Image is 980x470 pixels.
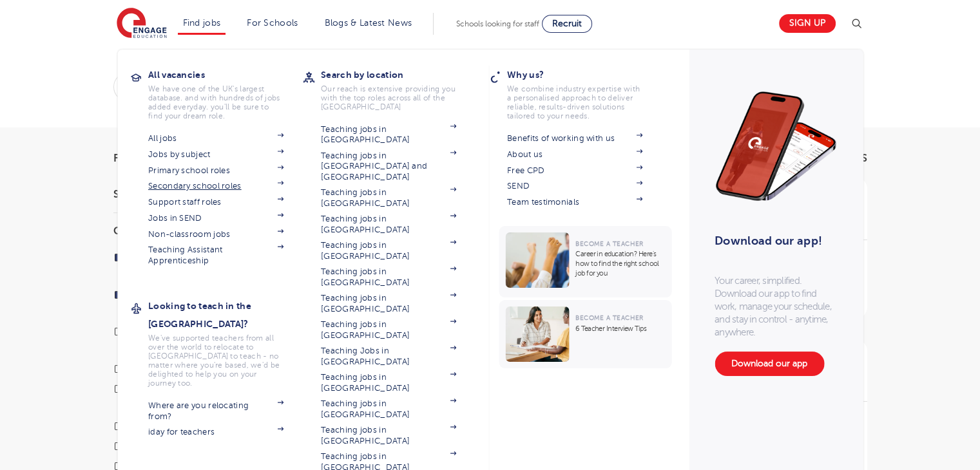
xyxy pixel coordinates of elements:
[113,226,255,236] h3: County
[325,18,412,28] a: Blogs & Latest News
[113,153,152,164] span: Filters
[575,314,643,321] span: Become a Teacher
[148,213,283,223] a: Jobs in SEND
[321,346,456,367] a: Teaching Jobs in [GEOGRAPHIC_DATA]
[575,249,665,278] p: Career in education? Here’s how to find the right school job for you
[507,133,642,144] a: Benefits of working with us
[148,245,283,266] a: Teaching Assistant Apprenticeship
[321,66,476,111] a: Search by locationOur reach is extensive providing you with the top roles across all of the [GEOG...
[148,165,283,176] a: Primary school roles
[321,372,456,393] a: Teaching jobs in [GEOGRAPHIC_DATA]
[321,214,456,235] a: Teaching jobs in [GEOGRAPHIC_DATA]
[575,324,665,334] p: 6 Teacher Interview Tips
[507,149,642,160] a: About us
[321,124,456,146] a: Teaching jobs in [GEOGRAPHIC_DATA]
[507,165,642,176] a: Free CPD
[148,84,283,120] p: We have one of the UK's largest database. and with hundreds of jobs added everyday. you'll be sur...
[507,197,642,207] a: Team testimonials
[113,72,725,102] div: Submit
[148,197,283,207] a: Support staff roles
[148,149,283,160] a: Jobs by subject
[507,84,642,120] p: We combine industry expertise with a personalised approach to deliver reliable, results-driven so...
[321,187,456,209] a: Teaching jobs in [GEOGRAPHIC_DATA]
[715,352,824,376] a: Download our app
[575,240,643,247] span: Become a Teacher
[148,181,283,191] a: Secondary school roles
[552,19,582,28] span: Recruit
[148,297,303,333] h3: Looking to teach in the [GEOGRAPHIC_DATA]?
[117,8,167,40] img: Engage Education
[148,133,283,144] a: All jobs
[321,319,456,341] a: Teaching jobs in [GEOGRAPHIC_DATA]
[321,151,456,182] a: Teaching jobs in [GEOGRAPHIC_DATA] and [GEOGRAPHIC_DATA]
[321,240,456,261] a: Teaching jobs in [GEOGRAPHIC_DATA]
[113,189,255,200] h3: Start Date
[779,14,836,33] a: Sign up
[499,226,675,297] a: Become a TeacherCareer in education? Here’s how to find the right school job for you
[148,400,283,422] a: Where are you relocating from?
[148,66,303,84] h3: All vacancies
[321,293,456,314] a: Teaching jobs in [GEOGRAPHIC_DATA]
[542,15,592,33] a: Recruit
[321,267,456,288] a: Teaching jobs in [GEOGRAPHIC_DATA]
[183,18,221,28] a: Find jobs
[715,227,831,255] h3: Download our app!
[715,274,837,339] p: Your career, simplified. Download our app to find work, manage your schedule, and stay in control...
[148,427,283,437] a: iday for teachers
[507,66,662,84] h3: Why us?
[321,399,456,420] a: Teaching jobs in [GEOGRAPHIC_DATA]
[499,300,675,368] a: Become a Teacher6 Teacher Interview Tips
[321,66,476,84] h3: Search by location
[321,425,456,446] a: Teaching jobs in [GEOGRAPHIC_DATA]
[148,334,283,388] p: We've supported teachers from all over the world to relocate to [GEOGRAPHIC_DATA] to teach - no m...
[456,19,539,28] span: Schools looking for staff
[507,181,642,191] a: SEND
[148,229,283,240] a: Non-classroom jobs
[507,66,662,120] a: Why us?We combine industry expertise with a personalised approach to deliver reliable, results-dr...
[247,18,298,28] a: For Schools
[148,66,303,120] a: All vacanciesWe have one of the UK's largest database. and with hundreds of jobs added everyday. ...
[321,84,456,111] p: Our reach is extensive providing you with the top roles across all of the [GEOGRAPHIC_DATA]
[148,297,303,388] a: Looking to teach in the [GEOGRAPHIC_DATA]?We've supported teachers from all over the world to rel...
